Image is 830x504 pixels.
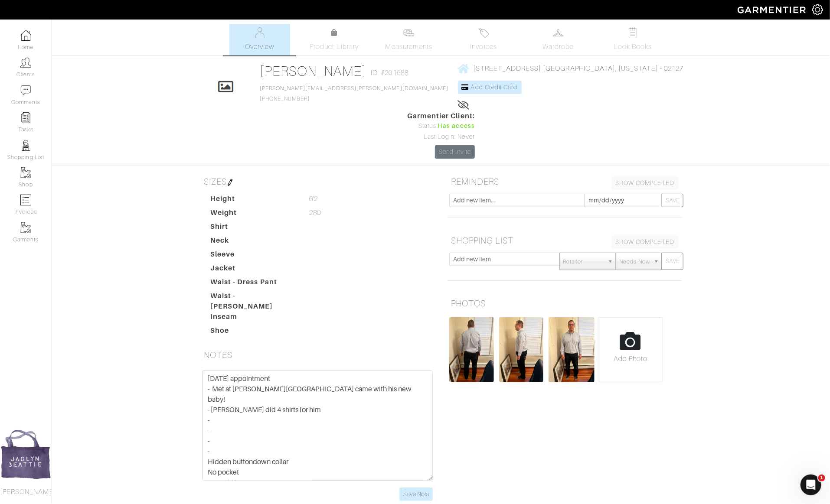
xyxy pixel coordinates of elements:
dt: Sleeve [204,249,303,263]
img: clients-icon-6bae9207a08558b7cb47a8932f037763ab4055f8c8b6bfacd5dc20c3e0201464.png [20,57,31,68]
input: Add new item... [449,194,585,207]
span: Add Credit Card [471,84,518,91]
a: [STREET_ADDRESS] [GEOGRAPHIC_DATA], [US_STATE] - 02127 [458,64,684,72]
span: 280 [309,208,321,218]
span: 6'2 [309,194,318,204]
input: Add new item [449,253,560,266]
iframe: Intercom live chat [801,475,821,495]
img: basicinfo-40fd8af6dae0f16599ec9e87c0ef1c0a1fdea2edbe929e3d69a839185d80c458.svg [254,27,265,38]
img: orders-icon-0abe47150d42831381b5fb84f609e132dff9fe21cb692f30cb5eec754e2cba89.png [20,195,31,205]
a: Wardrobe [528,24,588,55]
img: measurements-466bbee1fd09ba9460f595b01e5d73f9e2bff037440d3c8f018324cb6cdf7a4a.svg [403,27,414,38]
a: [PERSON_NAME][EMAIL_ADDRESS][PERSON_NAME][DOMAIN_NAME] [260,85,449,91]
a: Product Library [304,28,365,52]
h5: PHOTOS [448,295,682,312]
h5: SHOPPING LIST [448,232,682,249]
span: Invoices [471,42,497,52]
img: garments-icon-b7da505a4dc4fd61783c78ac3ca0ef83fa9d6f193b1c9dc38574b1d14d53ca28.png [20,222,31,233]
a: Overview [229,24,290,55]
img: orders-27d20c2124de7fd6de4e0e44c1d41de31381a507db9b33961299e4e07d508b8c.svg [478,27,489,38]
a: Look Books [602,24,663,55]
h5: NOTES [200,346,435,364]
div: Last Login: Never [407,132,475,142]
img: todo-9ac3debb85659649dc8f770b8b6100bb5dab4b48dedcbae339e5042a72dfd3cc.svg [627,27,638,38]
img: dashboard-icon-dbcd8f5a0b271acd01030246c82b418ddd0df26cd7fceb0bd07c9910d44c42f6.png [20,30,31,41]
dt: Shoe [204,325,303,339]
img: wtey7MxZJxPYj1VTGUtjM9pJ [549,317,595,382]
span: [PHONE_NUMBER] [260,85,449,102]
img: garments-icon-b7da505a4dc4fd61783c78ac3ca0ef83fa9d6f193b1c9dc38574b1d14d53ca28.png [20,167,31,178]
span: 1 [818,475,825,481]
input: Save Note [399,488,433,501]
span: ID: #201688 [371,68,408,78]
span: Has access [438,121,475,131]
a: [PERSON_NAME] [260,63,367,79]
img: stylists-icon-eb353228a002819b7ec25b43dbf5f0378dd9e0616d9560372ff212230b889e62.png [20,140,31,151]
span: Overview [245,42,274,52]
dt: Inseam [204,312,303,325]
textarea: [DATE] appointment - Met at [PERSON_NAME][GEOGRAPHIC_DATA] came with his new baby! - [PERSON_NAME... [202,371,433,481]
a: SHOW COMPLETED [611,176,678,190]
img: gear-icon-white-bd11855cb880d31180b6d7d6211b90ccbf57a29d726f0c71d8c61bd08dd39cc2.png [812,4,823,15]
a: Invoices [453,24,514,55]
button: SAVE [662,253,683,270]
img: pen-cf24a1663064a2ec1b9c1bd2387e9de7a2fa800b781884d57f21acf72779bad2.png [227,179,234,186]
span: Look Books [614,42,652,52]
h5: SIZES [200,173,435,190]
span: Wardrobe [542,42,574,52]
dt: Waist - Dress Pant [204,277,303,291]
div: Status: [407,121,475,131]
img: comment-icon-a0a6a9ef722e966f86d9cbdc48e553b5cf19dbc54f86b18d962a5391bc8f6eb6.png [20,85,31,96]
span: Retailer [563,253,604,270]
button: SAVE [662,194,683,207]
span: Measurements [386,42,433,52]
img: garmentier-logo-header-white-b43fb05a5012e4ada735d5af1a66efaba907eab6374d6393d1fbf88cb4ef424d.png [733,2,812,17]
span: Garmentier Client: [407,111,475,121]
img: m3pW49YvLzMrAV4zFXjzJ5Xw [499,317,543,382]
a: Measurements [379,24,440,55]
img: eZzGJgYJXbPj712dQt7hySfU [449,317,494,382]
dt: Shirt [204,221,303,235]
dt: Weight [204,208,303,221]
a: Send Invite [435,145,475,159]
span: Product Library [310,42,359,52]
h5: REMINDERS [448,173,682,190]
span: [STREET_ADDRESS] [GEOGRAPHIC_DATA], [US_STATE] - 02127 [474,65,684,72]
span: Needs Now [620,253,650,270]
img: wardrobe-487a4870c1b7c33e795ec22d11cfc2ed9d08956e64fb3008fe2437562e282088.svg [553,27,564,38]
a: Add Credit Card [458,81,522,94]
dt: Waist - [PERSON_NAME] [204,291,303,312]
img: reminder-icon-8004d30b9f0a5d33ae49ab947aed9ed385cf756f9e5892f1edd6e32f2345188e.png [20,112,31,123]
a: SHOW COMPLETED [611,235,678,249]
dt: Neck [204,235,303,249]
dt: Height [204,194,303,208]
dt: Jacket [204,263,303,277]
